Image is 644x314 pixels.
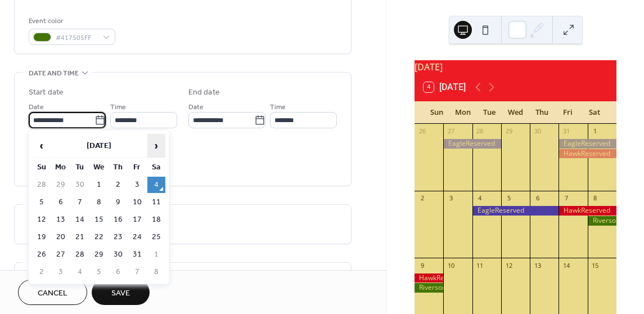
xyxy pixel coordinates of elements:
[92,280,150,305] button: Save
[128,194,146,210] td: 10
[109,194,127,210] td: 9
[559,149,616,159] div: HawkReserved
[90,264,108,280] td: 5
[188,101,204,113] span: Date
[71,229,89,245] td: 21
[147,159,165,176] th: Sa
[109,159,127,176] th: Th
[128,229,146,245] td: 24
[128,159,146,176] th: Fr
[533,261,542,270] div: 13
[476,101,502,124] div: Tue
[33,229,51,245] td: 19
[476,127,484,136] div: 28
[559,206,616,216] div: HawkReserved
[29,15,113,27] div: Event color
[33,212,51,228] td: 12
[52,134,146,158] th: [DATE]
[52,159,70,176] th: Mo
[147,246,165,263] td: 1
[443,139,501,149] div: EagleReserved
[147,264,165,280] td: 8
[71,194,89,210] td: 7
[71,212,89,228] td: 14
[562,127,570,136] div: 31
[71,264,89,280] td: 4
[29,101,44,113] span: Date
[110,101,126,113] span: Time
[591,127,600,136] div: 1
[90,212,108,228] td: 15
[38,288,67,299] span: Cancel
[90,159,108,176] th: We
[505,261,513,270] div: 12
[555,101,582,124] div: Fri
[147,212,165,228] td: 18
[505,127,513,136] div: 29
[188,87,220,98] div: End date
[418,127,426,136] div: 26
[18,280,87,305] button: Cancel
[418,194,426,203] div: 2
[109,177,127,193] td: 2
[420,79,470,95] button: 4[DATE]
[33,246,51,263] td: 26
[109,229,127,245] td: 23
[109,212,127,228] td: 16
[52,229,70,245] td: 20
[33,264,51,280] td: 2
[56,32,97,44] span: #417505FF
[415,273,443,283] div: HawkReserved
[270,101,286,113] span: Time
[33,177,51,193] td: 28
[147,177,165,193] td: 4
[90,246,108,263] td: 29
[447,127,455,136] div: 27
[111,288,130,299] span: Save
[128,246,146,263] td: 31
[90,229,108,245] td: 22
[52,194,70,210] td: 6
[529,101,555,124] div: Thu
[415,283,443,293] div: RiversongReserved
[562,194,570,203] div: 7
[476,261,484,270] div: 11
[562,261,570,270] div: 14
[147,229,165,245] td: 25
[415,60,616,74] div: [DATE]
[447,261,455,270] div: 10
[581,101,607,124] div: Sat
[109,246,127,263] td: 30
[502,101,529,124] div: Wed
[450,101,476,124] div: Mon
[533,194,542,203] div: 6
[52,177,70,193] td: 29
[52,212,70,228] td: 13
[447,194,455,203] div: 3
[52,264,70,280] td: 3
[148,134,165,157] span: ›
[147,194,165,210] td: 11
[559,139,616,149] div: EagleReserved
[418,261,426,270] div: 9
[591,194,600,203] div: 8
[472,206,559,216] div: EagleReserved
[71,246,89,263] td: 28
[476,194,484,203] div: 4
[424,101,450,124] div: Sun
[52,246,70,263] td: 27
[505,194,513,203] div: 5
[90,177,108,193] td: 1
[533,127,542,136] div: 30
[33,194,51,210] td: 5
[128,177,146,193] td: 3
[128,212,146,228] td: 17
[33,134,50,157] span: ‹
[90,194,108,210] td: 8
[591,261,600,270] div: 15
[128,264,146,280] td: 7
[71,177,89,193] td: 30
[29,68,79,79] span: Date and time
[29,87,64,98] div: Start date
